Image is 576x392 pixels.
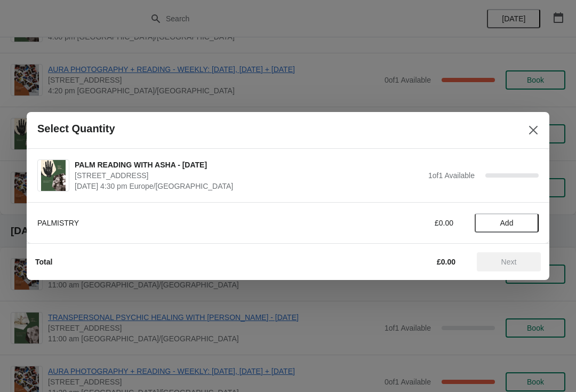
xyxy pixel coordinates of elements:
[75,159,423,170] span: PALM READING WITH ASHA - [DATE]
[524,121,543,140] button: Close
[75,181,423,191] span: [DATE] 4:30 pm Europe/[GEOGRAPHIC_DATA]
[500,219,514,227] span: Add
[41,160,66,191] img: PALM READING WITH ASHA - 17TH OCTOBER | 74 Broadway Market, London, UK | October 17 | 4:30 pm Eur...
[428,171,475,180] span: 1 of 1 Available
[37,123,115,135] h2: Select Quantity
[355,218,453,228] div: £0.00
[37,218,333,228] div: PALMISTRY
[35,258,52,266] strong: Total
[475,213,539,233] button: Add
[437,258,455,266] strong: £0.00
[75,170,423,181] span: [STREET_ADDRESS]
